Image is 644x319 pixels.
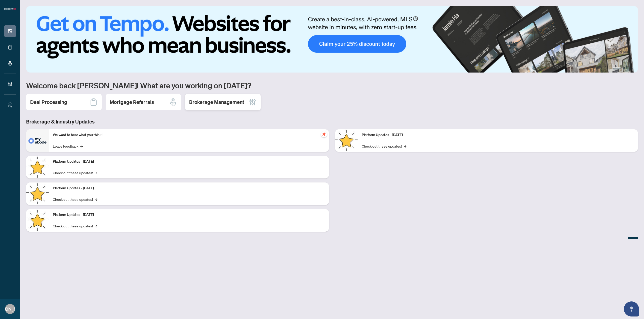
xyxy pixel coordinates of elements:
[189,99,244,106] h2: Brokerage Management
[631,68,633,70] button: 4
[623,68,625,70] button: 2
[627,68,629,70] button: 3
[53,197,97,202] a: Check out these updates!→
[95,197,97,202] span: →
[321,131,327,137] span: pushpin
[8,102,13,107] span: user-switch
[53,212,325,218] p: Platform Updates - [DATE]
[80,143,83,149] span: →
[26,81,638,90] h1: Welcome back [PERSON_NAME]! What are you working on [DATE]?
[53,143,83,149] a: Leave Feedback→
[404,143,406,149] span: →
[53,223,97,229] a: Check out these updates!→
[4,8,16,11] img: logo
[26,156,49,178] img: Platform Updates - September 16, 2025
[110,99,154,106] h2: Mortgage Referrals
[53,132,325,138] p: We want to hear what you think!
[26,209,49,232] img: Platform Updates - July 8, 2025
[95,223,97,229] span: →
[30,99,67,106] h2: Deal Processing
[95,170,97,175] span: →
[362,132,634,138] p: Platform Updates - [DATE]
[26,118,638,125] h3: Brokerage & Industry Updates
[26,6,638,73] img: Slide 0
[53,185,325,191] p: Platform Updates - [DATE]
[26,129,49,152] img: We want to hear what you think!
[624,301,639,316] button: Open asap
[53,159,325,164] p: Platform Updates - [DATE]
[26,182,49,205] img: Platform Updates - July 21, 2025
[335,129,358,152] img: Platform Updates - June 23, 2025
[613,68,621,70] button: 1
[53,170,97,175] a: Check out these updates!→
[362,143,406,149] a: Check out these updates!→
